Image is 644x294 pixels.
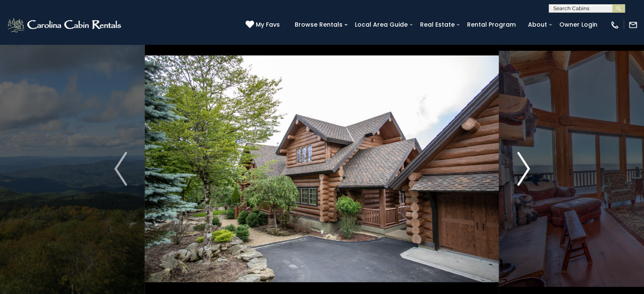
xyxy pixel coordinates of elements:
span: My Favs [256,20,280,29]
a: Local Area Guide [351,18,412,31]
img: arrow [517,152,530,186]
a: Rental Program [463,18,520,31]
img: phone-regular-white.png [610,20,619,30]
img: mail-regular-white.png [628,20,638,30]
img: White-1-2.png [6,16,124,33]
a: Owner Login [555,18,602,31]
a: Browse Rentals [290,18,347,31]
a: Real Estate [416,18,459,31]
a: My Favs [246,20,282,30]
img: arrow [114,152,127,186]
a: About [524,18,551,31]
